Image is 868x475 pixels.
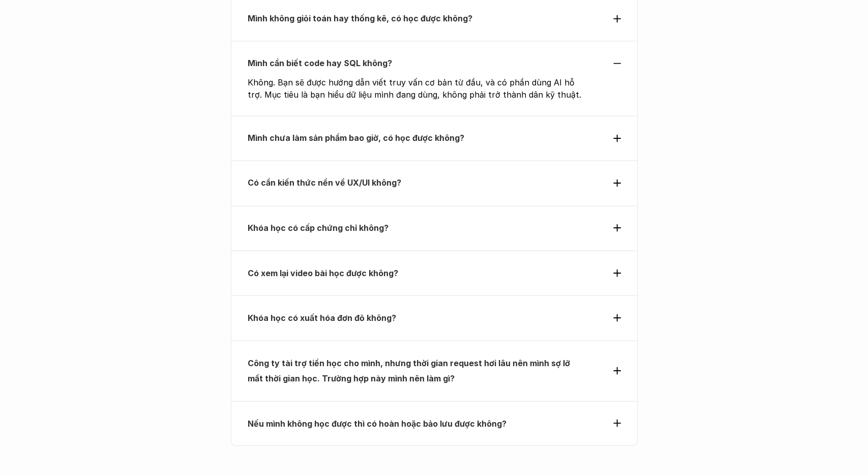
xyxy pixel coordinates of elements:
strong: Mình không giỏi toán hay thống kê, có học được không? [248,13,472,23]
p: Không. Bạn sẽ được hướng dẫn viết truy vấn cơ bản từ đầu, và có phần dùng AI hỗ trợ. Mục tiêu là ... [248,76,587,101]
strong: Khóa học có cấp chứng chỉ không? [248,223,388,233]
strong: Mình chưa làm sản phẩm bao giờ, có học được không? [248,133,464,143]
strong: Có cần kiến thức nền về UX/UI không? [248,177,401,188]
strong: Khóa học có xuất hóa đơn đỏ không? [248,312,396,322]
strong: Mình cần biết code hay SQL không? [248,58,392,68]
strong: Nếu mình không học được thì có hoàn hoặc bảo lưu được không? [248,418,506,428]
strong: Có xem lại video bài học được không? [248,268,398,278]
strong: Công ty tài trợ tiền học cho mình, nhưng thời gian request hơi lâu nên mình sợ lỡ mất thời gian h... [248,358,572,383]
